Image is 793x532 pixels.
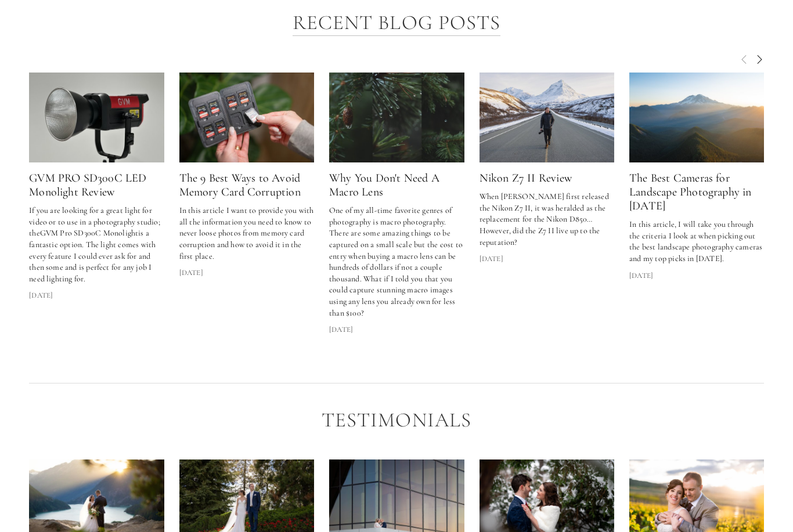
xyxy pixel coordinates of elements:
[179,267,203,278] time: [DATE]
[29,290,53,301] time: [DATE]
[329,324,353,335] time: [DATE]
[325,73,469,162] img: Why You Don't Need A Macro Lens
[179,205,315,262] p: In this article I want to provide you with all the information you need to know to never loose ph...
[179,171,301,199] a: The 9 Best Ways to Avoid Memory Card Corruption
[29,205,164,284] p: If you are looking for a great light for video or to use in a photography studio; the is a fantas...
[629,171,752,213] a: The Best Cameras for Landscape Photography in [DATE]
[329,171,439,199] a: Why You Don't Need A Macro Lens
[480,254,503,264] time: [DATE]
[467,73,627,162] img: Nikon Z7 II Review
[179,73,315,162] a: The 9 Best Ways to Avoid Memory Card Corruption
[29,73,164,162] img: GVM PRO SD300C LED Monolight Review
[293,10,500,37] a: Recent Blog Posts
[480,191,615,248] p: When [PERSON_NAME] first released the Nikon Z7 II, it was heralded as the replacement for the Nik...
[29,409,764,432] h2: Testimonials
[40,228,139,238] a: GVM Pro SD300C Monolight
[755,53,764,64] span: Next
[740,53,749,64] span: Previous
[629,73,765,162] img: The Best Cameras for Landscape Photography in 2025
[480,73,615,162] a: Nikon Z7 II Review
[629,270,653,281] time: [DATE]
[175,73,319,162] img: The 9 Best Ways to Avoid Memory Card Corruption
[329,205,464,319] p: One of my all-time favorite genres of photography is macro photography. There are some amazing th...
[329,73,464,162] a: Why You Don't Need A Macro Lens
[480,171,572,185] a: Nikon Z7 II Review
[29,171,146,199] a: GVM PRO SD300C LED Monolight Review
[629,219,765,264] p: In this article, I will take you through the criteria I look at when picking out the best landsca...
